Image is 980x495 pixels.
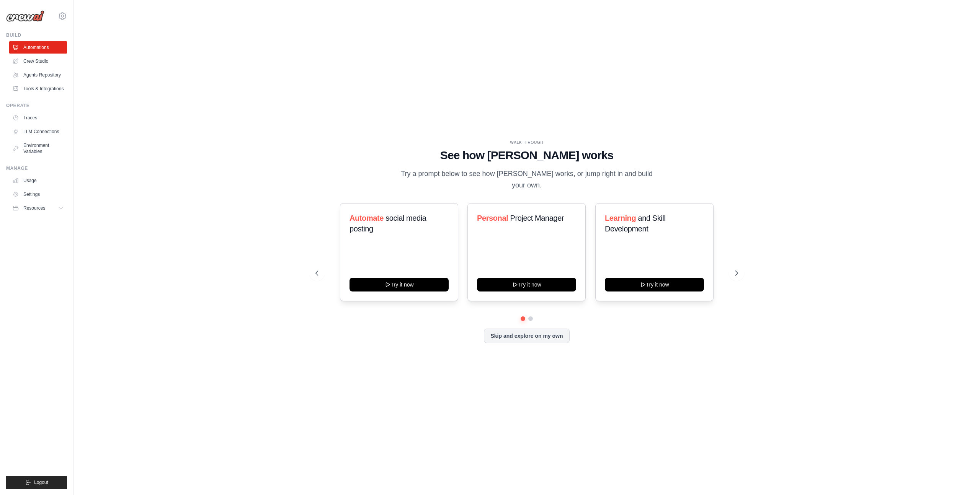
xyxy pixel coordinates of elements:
[605,214,636,222] span: Learning
[9,112,67,124] a: Traces
[398,168,655,191] p: Try a prompt below to see how [PERSON_NAME] works, or jump right in and build your own.
[9,55,67,67] a: Crew Studio
[510,214,564,222] span: Project Manager
[9,41,67,54] a: Automations
[605,278,704,291] button: Try it now
[9,83,67,95] a: Tools & Integrations
[9,188,67,200] a: Settings
[350,214,384,222] span: Automate
[23,205,45,211] span: Resources
[9,139,67,158] a: Environment Variables
[6,103,67,109] div: Operate
[315,148,738,162] h1: See how [PERSON_NAME] works
[484,329,569,343] button: Skip and explore on my own
[6,165,67,171] div: Manage
[477,214,508,222] span: Personal
[6,476,67,489] button: Logout
[605,214,665,233] span: and Skill Development
[315,140,738,145] div: WALKTHROUGH
[6,32,67,38] div: Build
[6,10,44,22] img: Logo
[350,214,426,233] span: social media posting
[477,278,576,291] button: Try it now
[9,125,67,138] a: LLM Connections
[9,69,67,81] a: Agents Repository
[34,479,48,485] span: Logout
[9,202,67,214] button: Resources
[9,174,67,187] a: Usage
[350,278,449,291] button: Try it now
